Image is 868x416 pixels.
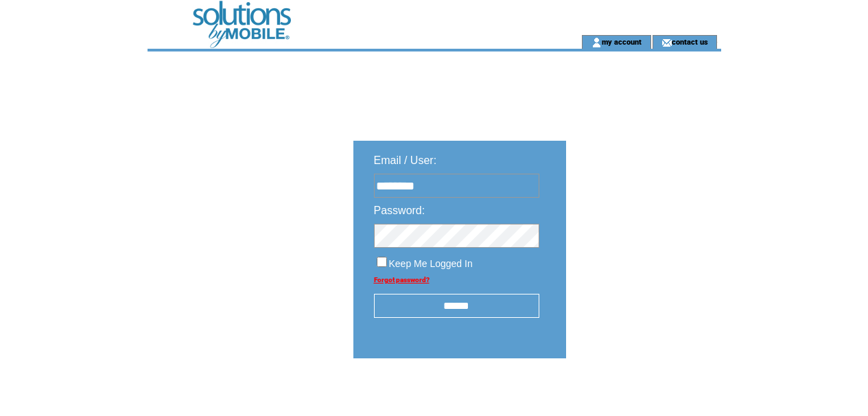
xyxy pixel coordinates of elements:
img: account_icon.gif;jsessionid=6CD11D486FC44D888B8FB6F919D9976A [591,37,602,48]
a: contact us [672,37,708,46]
img: contact_us_icon.gif;jsessionid=6CD11D486FC44D888B8FB6F919D9976A [661,37,672,48]
span: Keep Me Logged In [389,258,473,269]
img: transparent.png;jsessionid=6CD11D486FC44D888B8FB6F919D9976A [606,393,675,410]
span: Email / User: [374,154,437,166]
a: Forgot password? [374,276,430,284]
a: my account [602,37,642,46]
span: Password: [374,205,425,216]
